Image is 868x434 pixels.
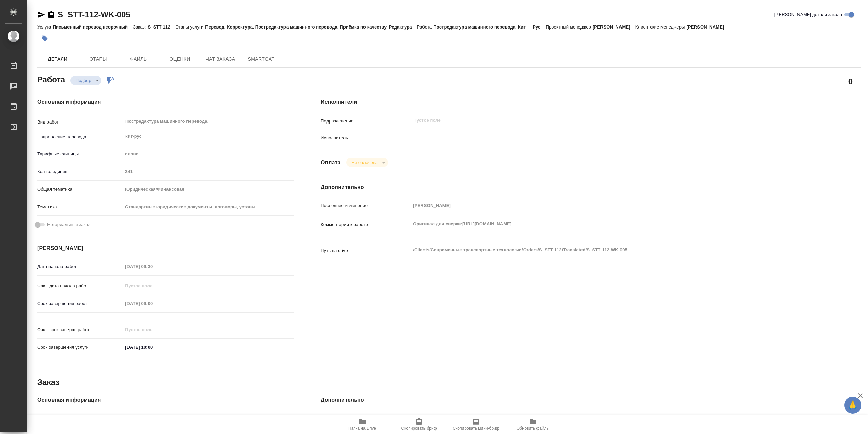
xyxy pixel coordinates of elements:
span: Скопировать мини-бриф [453,426,499,431]
div: Юридическая/Финансовая [123,184,294,195]
button: Обновить файлы [505,415,561,434]
h4: Основная информация [37,396,294,404]
p: Дата начала работ [37,263,123,270]
p: Направление перевода [37,134,123,140]
h4: Дополнительно [321,183,861,191]
span: Оценки [163,55,196,63]
p: [PERSON_NAME] [687,24,729,30]
input: Пустое поле [123,281,182,291]
p: [PERSON_NAME] [593,24,635,30]
input: Пустое поле [123,299,182,308]
input: Пустое поле [411,201,815,210]
p: Работа [417,24,434,30]
h4: Основная информация [37,98,294,106]
h2: Заказ [37,377,59,388]
p: Услуга [37,24,53,30]
span: SmartCat [245,55,277,63]
button: Скопировать ссылку [47,11,55,19]
p: Клиентские менеджеры [635,24,687,30]
p: Постредактура машинного перевода, Кит → Рус [433,24,546,30]
span: Скопировать бриф [401,426,437,431]
p: S_STT-112 [147,24,175,30]
input: Пустое поле [411,413,815,423]
h4: Оплата [321,158,341,167]
p: Последнее изменение [321,202,411,209]
span: [PERSON_NAME] детали заказа [774,11,842,18]
h4: [PERSON_NAME] [37,244,294,252]
p: Заказ: [133,24,147,30]
h4: Исполнители [321,98,861,106]
p: Комментарий к работе [321,221,411,228]
div: слово [123,148,294,160]
input: Пустое поле [123,262,182,271]
div: Подбор [70,76,101,85]
span: Папка на Drive [348,426,376,431]
p: Перевод, Корректура, Постредактура машинного перевода, Приёмка по качеству, Редактура [205,24,417,30]
button: Добавить тэг [37,31,52,46]
h2: Работа [37,73,65,85]
span: Файлы [123,55,155,63]
span: Чат заказа [204,55,237,63]
a: S_STT-112-WK-005 [58,10,130,19]
button: Скопировать мини-бриф [448,415,505,434]
input: Пустое поле [123,325,182,335]
span: Детали [41,55,74,63]
h2: 0 [848,76,853,87]
input: Пустое поле [413,116,800,125]
p: Срок завершения услуги [37,344,123,351]
input: ✎ Введи что-нибудь [123,342,182,352]
input: Пустое поле [123,413,294,423]
span: Обновить файлы [517,426,550,431]
p: Кол-во единиц [37,168,123,175]
span: 🙏 [847,398,859,412]
button: Папка на Drive [334,415,391,434]
p: Письменный перевод несрочный [53,24,133,30]
p: Проектный менеджер [546,24,592,30]
button: Скопировать ссылку для ЯМессенджера [37,11,45,19]
input: Пустое поле [123,167,294,176]
button: Не оплачена [350,159,380,165]
textarea: /Clients/Современные транспортные технологии/Orders/S_STT-112/Translated/S_STT-112-WK-005 [411,244,815,256]
p: Факт. срок заверш. работ [37,326,123,333]
h4: Дополнительно [321,396,861,404]
button: Подбор [74,78,93,83]
p: Тематика [37,204,123,210]
span: Нотариальный заказ [47,221,90,228]
p: Этапы услуги [176,24,205,30]
p: Путь на drive [321,247,411,254]
p: Тарифные единицы [37,151,123,157]
div: Стандартные юридические документы, договоры, уставы [123,201,294,213]
p: Подразделение [321,118,411,125]
p: Срок завершения работ [37,300,123,307]
button: Скопировать бриф [391,415,448,434]
p: Вид работ [37,119,123,126]
p: Факт. дата начала работ [37,283,123,289]
div: Подбор [346,158,388,167]
p: Исполнитель [321,135,411,141]
span: Этапы [82,55,115,63]
button: 🙏 [844,397,861,414]
textarea: Оригинал для сверки:[URL][DOMAIN_NAME] [411,218,815,230]
p: Общая тематика [37,186,123,193]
